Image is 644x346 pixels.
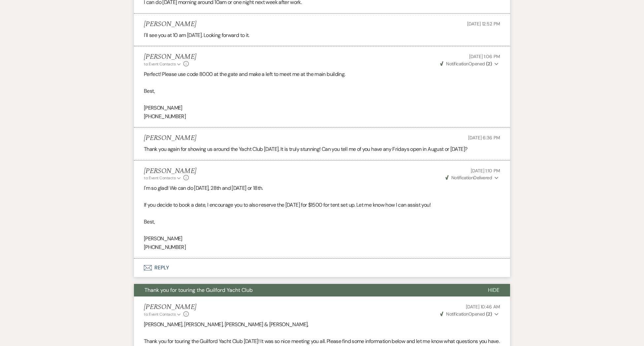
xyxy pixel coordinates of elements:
[451,175,473,181] span: Notification
[144,112,500,121] p: [PHONE_NUMBER]
[144,175,182,181] button: to: Event Contacts
[144,70,500,79] p: Perfect! Please use code 8000 at the gate and make a left to meet me at the main building.
[144,311,182,317] button: to: Event Contacts
[471,168,500,174] span: [DATE] 1:10 PM
[144,145,500,154] p: Thank you again for showing us around the Yacht Club [DATE]. It is truly stunning! Can you tell m...
[144,312,176,317] span: to: Event Contacts
[468,135,500,141] span: [DATE] 6:36 PM
[144,53,196,61] h5: [PERSON_NAME]
[134,284,477,296] button: Thank you for touring the Guilford Yacht Club
[144,218,500,226] p: Best,
[145,287,253,294] span: Thank you for touring the Guilford Yacht Club
[144,184,500,192] p: I'm so glad! We can do [DATE], 28th and [DATE] or 18th.
[144,61,182,67] button: to: Event Contacts
[444,174,500,181] button: NotificationDelivered
[144,175,176,181] span: to: Event Contacts
[144,320,500,329] p: [PERSON_NAME], [PERSON_NAME], [PERSON_NAME] & [PERSON_NAME],
[144,61,176,67] span: to: Event Contacts
[144,134,196,142] h5: [PERSON_NAME]
[445,175,492,181] span: Delivered
[134,259,510,277] button: Reply
[144,167,196,175] h5: [PERSON_NAME]
[144,234,500,243] p: [PERSON_NAME]
[439,60,500,67] button: NotificationOpened (2)
[469,53,500,59] span: [DATE] 1:06 PM
[144,201,500,209] p: If you decide to book a date, I encourage you to also reserve the [DATE] for $1500 for tent set u...
[144,303,196,311] h5: [PERSON_NAME]
[467,21,500,27] span: [DATE] 12:52 PM
[439,311,500,318] button: NotificationOpened (2)
[466,304,500,310] span: [DATE] 10:46 AM
[486,311,492,317] strong: ( 2 )
[144,243,500,252] p: [PHONE_NUMBER]
[144,31,500,40] p: I'll see you at 10 am [DATE]. Looking forward to it.
[488,287,499,294] span: Hide
[446,61,468,67] span: Notification
[440,61,492,67] span: Opened
[477,284,510,296] button: Hide
[144,104,500,112] p: [PERSON_NAME]
[446,311,468,317] span: Notification
[440,311,492,317] span: Opened
[144,87,500,95] p: Best,
[144,20,196,28] h5: [PERSON_NAME]
[486,61,492,67] strong: ( 2 )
